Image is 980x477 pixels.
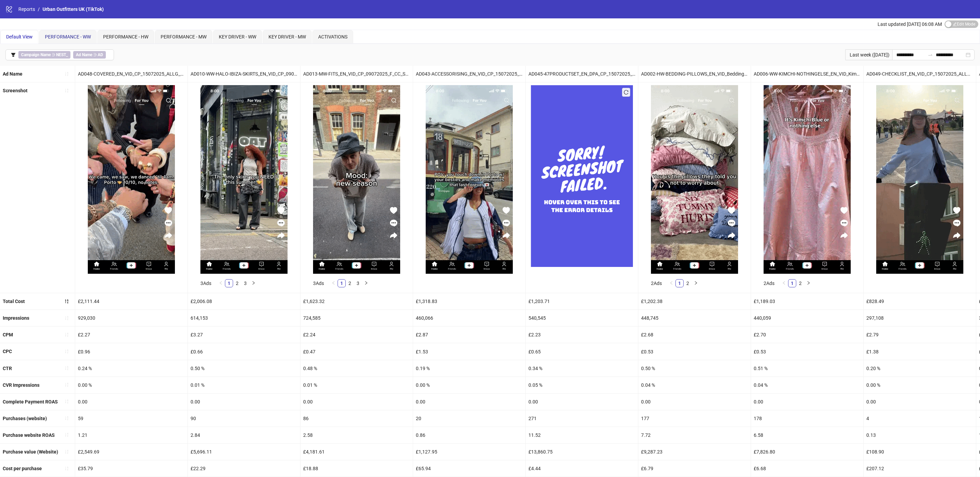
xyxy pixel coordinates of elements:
[624,90,628,95] span: reload
[864,394,976,410] div: 0.00
[667,279,675,287] button: left
[300,427,413,443] div: 2.58
[188,66,300,82] div: AD010-WW-HALO-IBIZA-SKIRTS_EN_VID_CP_09072025_F_CC_SC1_None_WW
[780,279,788,287] button: left
[651,85,738,274] img: Screenshot 1837174251089938
[188,293,300,309] div: £2,006.08
[313,281,324,286] span: 3 Ads
[75,460,187,477] div: £35.79
[318,34,347,39] span: ACTIVATIONS
[188,310,300,326] div: 614,153
[362,279,370,287] button: right
[200,85,288,274] img: Screenshot 1837641287124145
[75,343,187,360] div: £0.96
[188,460,300,477] div: £22.29
[638,310,751,326] div: 448,745
[64,399,69,404] span: sort-ascending
[17,5,36,13] a: Reports
[878,21,942,27] span: Last updated [DATE] 06:08 AM
[864,377,976,393] div: 0.00 %
[75,66,187,82] div: AD048-COVERED_EN_VID_CP_15072025_ALLG_CC_SC24_None_ALL
[684,280,691,287] a: 2
[864,460,976,477] div: £207.12
[675,279,684,287] li: 1
[300,360,413,377] div: 0.48 %
[21,52,51,57] b: Campaign Name
[300,394,413,410] div: 0.00
[526,410,638,427] div: 271
[75,444,187,460] div: £2,549.69
[694,281,698,285] span: right
[64,316,69,320] span: sort-ascending
[346,279,354,287] li: 2
[43,6,104,12] span: Urban Outfitters UK (TikTok)
[638,377,751,393] div: 0.04 %
[161,34,207,39] span: PERFORMANCE - MW
[300,377,413,393] div: 0.01 %
[329,279,338,287] button: left
[38,5,40,13] li: /
[676,280,683,287] a: 1
[413,293,525,309] div: £1,318.83
[3,315,29,321] b: Impressions
[413,327,525,343] div: £2.87
[751,394,863,410] div: 0.00
[75,293,187,309] div: £2,111.44
[531,85,633,267] img: Failed Screenshot Placeholder
[3,399,58,404] b: Complete Payment ROAS
[268,34,306,39] span: KEY DRIVER - MW
[346,280,354,287] a: 2
[300,343,413,360] div: £0.47
[692,279,700,287] button: right
[751,360,863,377] div: 0.51 %
[188,377,300,393] div: 0.01 %
[88,85,175,274] img: Screenshot 1837798346622034
[845,49,892,60] div: Last week ([DATE])
[3,449,58,455] b: Purchase value (Website)
[413,394,525,410] div: 0.00
[751,293,863,309] div: £1,189.03
[413,310,525,326] div: 460,066
[526,327,638,343] div: £2.23
[75,310,187,326] div: 929,030
[788,280,796,287] a: 1
[669,281,673,285] span: left
[300,66,413,82] div: AD013-MW-FITS_EN_VID_CP_09072025_F_CC_SC1_None_MW
[45,34,91,39] span: PERFORMANCE - WW
[241,279,249,287] li: 3
[73,51,106,59] span: ∋
[233,280,241,287] a: 2
[354,279,362,287] li: 3
[98,52,103,57] b: AD
[638,410,751,427] div: 177
[638,343,751,360] div: £0.53
[684,279,692,287] li: 2
[75,360,187,377] div: 0.24 %
[338,279,346,287] li: 1
[928,52,933,58] span: swap-right
[638,444,751,460] div: £9,287.23
[3,382,39,388] b: CVR Impressions
[413,444,525,460] div: £1,127.95
[864,444,976,460] div: £108.90
[64,88,69,93] span: sort-ascending
[188,327,300,343] div: £3.27
[364,281,368,285] span: right
[526,360,638,377] div: 0.34 %
[751,327,863,343] div: £2.70
[64,349,69,354] span: sort-ascending
[638,427,751,443] div: 7.72
[526,343,638,360] div: £0.65
[526,66,638,82] div: AD045-47PRODUCTSET_EN_DPA_CP_15072025_ALLG_CC_SC3_None_ALL
[413,343,525,360] div: £1.53
[3,432,55,438] b: Purchase website ROAS
[300,327,413,343] div: £2.24
[64,299,69,304] span: sort-descending
[76,52,92,57] b: Ad Name
[3,416,47,421] b: Purchases (website)
[219,34,256,39] span: KEY DRIVER - WW
[338,280,345,287] a: 1
[751,343,863,360] div: £0.53
[413,460,525,477] div: £65.94
[751,377,863,393] div: 0.04 %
